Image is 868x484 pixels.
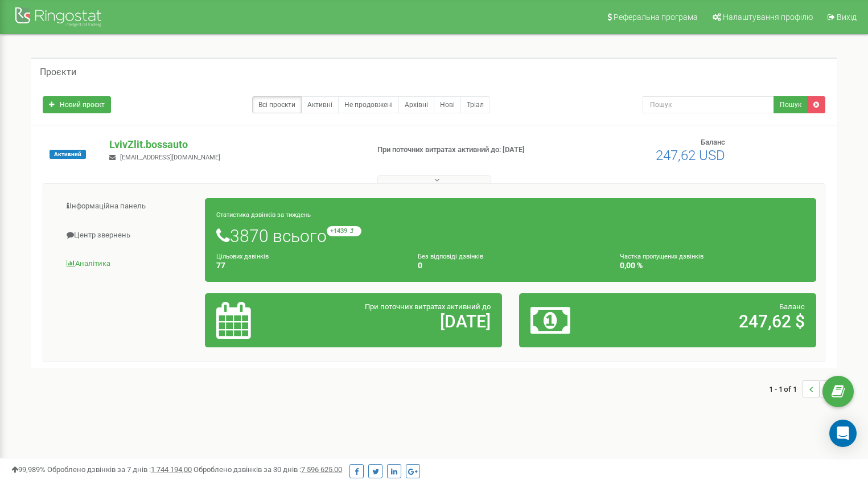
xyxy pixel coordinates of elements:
span: 99,989% [11,465,46,474]
button: Пошук [774,96,808,113]
span: 1 - 1 of 1 [769,380,803,397]
h4: 0,00 % [620,261,805,270]
a: Архівні [398,96,434,113]
span: При поточних витратах активний до [365,302,491,311]
span: Баланс [701,138,725,146]
span: Реферальна програма [614,13,698,22]
h2: [DATE] [313,312,490,331]
span: Активний [50,150,86,159]
u: 1 744 194,00 [151,465,192,474]
span: Оброблено дзвінків за 7 днів : [47,465,192,474]
div: Open Intercom Messenger [829,420,857,447]
nav: ... [769,369,837,409]
span: 247,62 USD [656,147,725,163]
h4: 77 [216,261,401,270]
small: Без відповіді дзвінків [418,253,483,260]
span: Вихід [837,13,857,22]
input: Пошук [643,96,774,113]
small: Цільових дзвінків [216,253,269,260]
a: Активні [301,96,339,113]
span: [EMAIL_ADDRESS][DOMAIN_NAME] [120,154,220,161]
h2: 247,62 $ [628,312,805,331]
small: +1439 [327,226,361,236]
h5: Проєкти [40,67,76,77]
span: Баланс [779,302,805,311]
span: Налаштування профілю [723,13,813,22]
p: LvivZlit.bossauto [109,137,359,152]
a: Нові [434,96,461,113]
h1: 3870 всього [216,226,805,245]
span: Оброблено дзвінків за 30 днів : [194,465,342,474]
h4: 0 [418,261,603,270]
a: Центр звернень [52,222,205,249]
a: Новий проєкт [43,96,111,113]
p: При поточних витратах активний до: [DATE] [377,145,560,155]
small: Статистика дзвінків за тиждень [216,211,311,219]
a: Всі проєкти [252,96,302,113]
a: Не продовжені [338,96,399,113]
u: 7 596 625,00 [301,465,342,474]
a: Тріал [460,96,490,113]
a: Інформаційна панель [52,192,205,220]
a: Аналiтика [52,250,205,278]
small: Частка пропущених дзвінків [620,253,704,260]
